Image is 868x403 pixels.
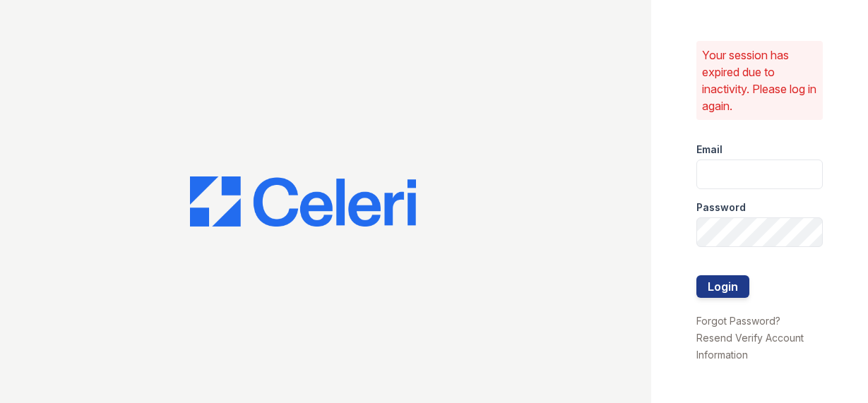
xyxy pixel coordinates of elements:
label: Email [696,143,723,157]
p: Your session has expired due to inactivity. Please log in again. [702,47,817,114]
img: CE_Logo_Blue-a8612792a0a2168367f1c8372b55b34899dd931a85d93a1a3d3e32e68fde9ad4.png [190,176,416,227]
button: Login [696,275,749,298]
a: Forgot Password? [696,315,780,327]
a: Resend Verify Account Information [696,332,804,361]
label: Password [696,200,746,215]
